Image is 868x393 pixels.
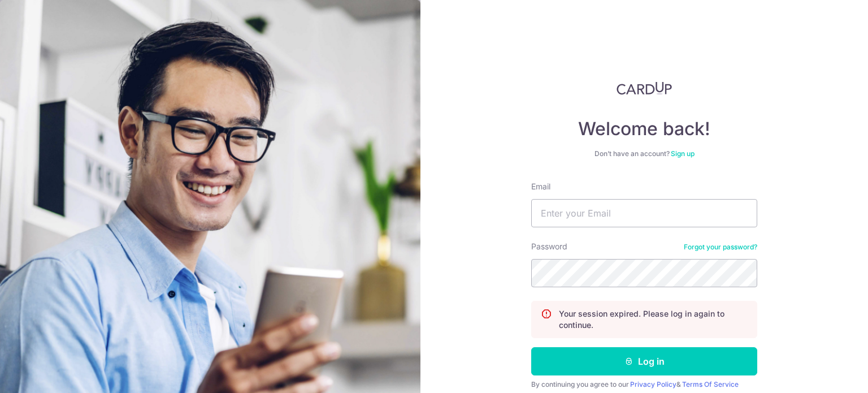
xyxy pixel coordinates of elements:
a: Terms Of Service [682,380,739,388]
label: Email [531,181,550,192]
div: By continuing you agree to our & [531,380,757,389]
a: Sign up [671,149,695,158]
p: Your session expired. Please log in again to continue. [559,308,748,331]
input: Enter your Email [531,199,757,227]
a: Privacy Policy [630,380,676,388]
div: Don’t have an account? [531,149,757,158]
a: Forgot your password? [684,243,757,252]
button: Log in [531,347,757,375]
label: Password [531,241,567,252]
h4: Welcome back! [531,118,757,140]
img: CardUp Logo [617,81,672,95]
